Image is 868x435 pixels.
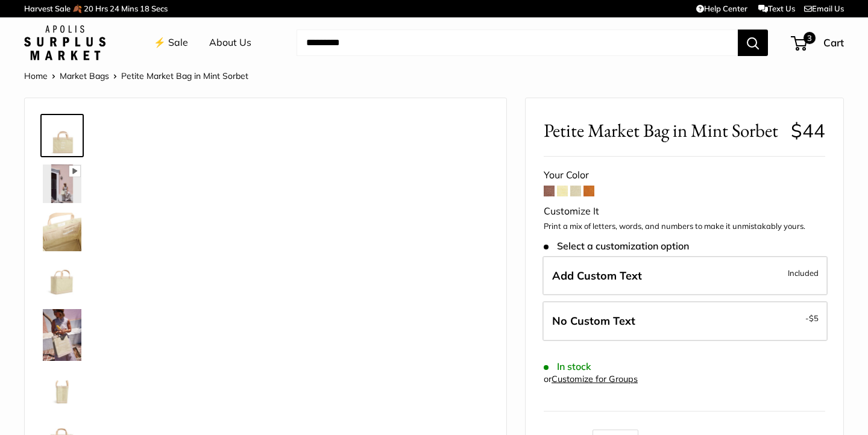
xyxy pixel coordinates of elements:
span: Hrs [95,4,108,13]
span: 18 [140,4,149,13]
span: In stock [544,361,591,372]
a: Market Bags [60,70,109,81]
a: Petite Market Bag in Mint Sorbet [40,162,84,205]
img: Petite Market Bag in Mint Sorbet [43,164,81,203]
input: Search... [297,30,738,56]
p: Print a mix of letters, words, and numbers to make it unmistakably yours. [544,221,825,233]
img: Apolis: Surplus Market [24,25,105,60]
img: Petite Market Bag in Mint Sorbet [43,213,81,251]
a: Petite Market Bag in Mint Sorbet [40,114,84,157]
span: 20 [84,4,93,13]
a: Petite Market Bag in Mint Sorbet [40,307,84,363]
a: Home [24,70,48,81]
img: Petite Market Bag in Mint Sorbet [43,261,81,299]
span: Secs [151,4,168,13]
a: ⚡️ Sale [154,34,188,52]
a: About Us [209,34,251,52]
span: Select a customization option [544,240,689,252]
span: 3 [804,32,816,44]
a: Text Us [758,4,795,13]
span: Petite Market Bag in Mint Sorbet [544,119,782,142]
label: Add Custom Text [542,256,828,296]
span: Petite Market Bag in Mint Sorbet [121,70,248,81]
label: Leave Blank [542,301,828,341]
img: Petite Market Bag in Mint Sorbet [43,371,81,409]
span: Included [788,266,819,280]
a: Petite Market Bag in Mint Sorbet [40,258,84,302]
div: or [544,371,638,387]
a: Petite Market Bag in Mint Sorbet [40,368,84,412]
span: $44 [791,119,825,142]
span: Mins [121,4,138,13]
a: Petite Market Bag in Mint Sorbet [40,210,84,254]
img: Petite Market Bag in Mint Sorbet [43,309,81,361]
a: Help Center [696,4,747,13]
img: Petite Market Bag in Mint Sorbet [43,116,81,155]
div: Your Color [544,166,825,184]
span: Add Custom Text [552,269,642,283]
nav: Breadcrumb [24,68,248,84]
span: $5 [809,313,819,323]
span: - [805,311,819,325]
span: 24 [110,4,119,13]
a: Email Us [804,4,844,13]
button: Search [738,30,768,56]
div: Customize It [544,202,825,221]
span: Cart [823,36,844,49]
span: No Custom Text [552,314,635,328]
a: 3 Cart [792,33,844,52]
a: Customize for Groups [552,374,638,384]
